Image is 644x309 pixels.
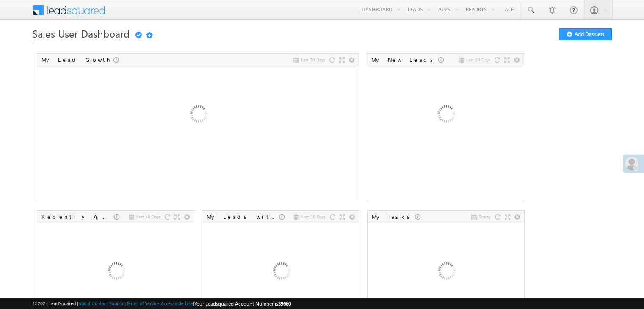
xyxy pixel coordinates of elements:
span: Your Leadsquared Account Number is [194,301,291,307]
span: Today [479,213,491,221]
div: My New Leads [371,56,438,63]
span: Last 30 Days [301,213,326,221]
div: My Tasks [372,213,415,221]
a: Terms of Service [127,301,160,306]
span: © 2025 LeadSquared | | | | | [32,300,291,308]
a: Contact Support [92,301,125,306]
span: Last 10 Days [136,213,160,221]
span: Last 10 Days [466,56,490,63]
span: 39660 [278,301,291,307]
span: Sales User Dashboard [32,27,130,40]
img: Loading... [152,70,243,161]
button: Add Dashlets [559,28,612,40]
span: Last 30 Days [301,56,325,63]
div: My Lead Growth [41,56,113,63]
div: My Leads with Stage Change [207,213,279,221]
div: Recently Assigned Leads [41,213,114,221]
img: Loading... [400,70,491,161]
a: About [78,301,91,306]
a: Acceptable Use [161,301,193,306]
